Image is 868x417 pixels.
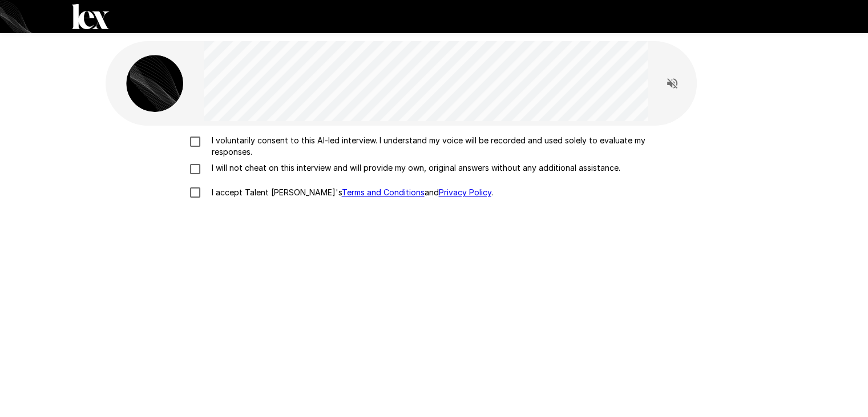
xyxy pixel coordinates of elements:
p: I will not cheat on this interview and will provide my own, original answers without any addition... [207,162,620,174]
a: Terms and Conditions [342,187,425,197]
button: Read questions aloud [661,72,684,95]
img: lex_avatar2.png [126,55,183,112]
p: I voluntarily consent to this AI-led interview. I understand my voice will be recorded and used s... [207,135,685,158]
a: Privacy Policy [439,187,491,197]
p: I accept Talent [PERSON_NAME]'s and . [207,187,493,198]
